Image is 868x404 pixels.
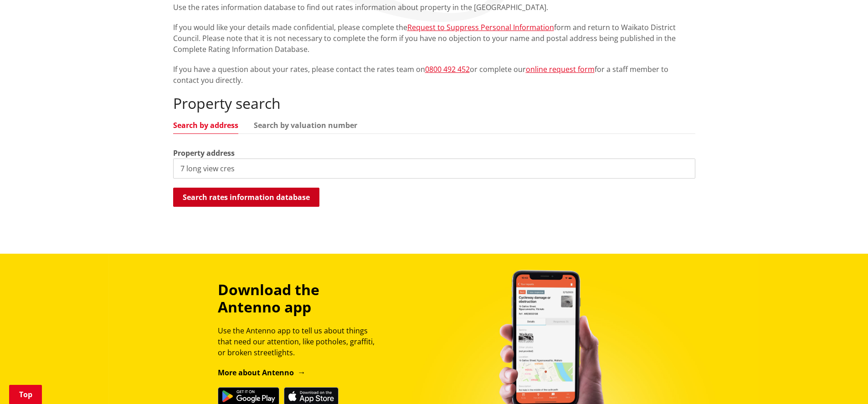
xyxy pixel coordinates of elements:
a: Search by address [173,122,238,129]
p: If you have a question about your rates, please contact the rates team on or complete our for a s... [173,64,695,86]
p: Use the Antenno app to tell us about things that need our attention, like potholes, graffiti, or ... [218,325,383,358]
a: Search by valuation number [254,122,357,129]
a: Request to Suppress Personal Information [407,22,554,32]
h2: Property search [173,95,695,112]
a: More about Antenno [218,368,306,378]
label: Property address [173,148,235,159]
a: 0800 492 452 [425,64,470,74]
input: e.g. Duke Street NGARUAWAHIA [173,159,695,179]
a: online request form [526,64,595,74]
p: Use the rates information database to find out rates information about property in the [GEOGRAPHI... [173,2,695,13]
button: Search rates information database [173,188,319,207]
a: Top [9,385,42,404]
iframe: Messenger Launcher [826,366,859,399]
p: If you would like your details made confidential, please complete the form and return to Waikato ... [173,22,695,55]
h3: Download the Antenno app [218,281,383,316]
